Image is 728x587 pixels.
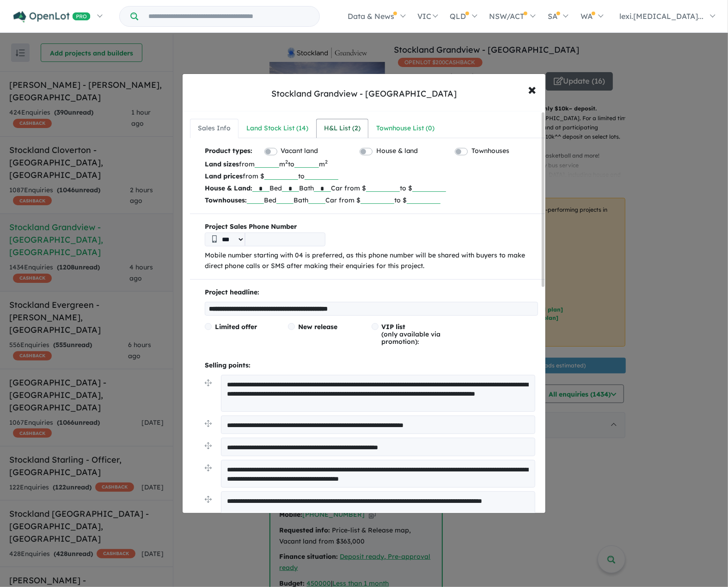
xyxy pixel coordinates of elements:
p: Mobile number starting with 04 is preferred, as this phone number will be shared with buyers to m... [205,250,538,272]
img: Openlot PRO Logo White [13,11,91,23]
div: H&L List ( 2 ) [324,123,361,134]
b: Project Sales Phone Number [205,221,538,232]
p: Bed Bath Car from $ to $ [205,194,538,206]
label: Townhouses [471,146,509,157]
div: Sales Info [198,123,231,134]
b: Product types: [205,146,252,158]
input: Try estate name, suburb, builder or developer [140,6,318,26]
b: Land prices [205,172,243,180]
sup: 2 [285,159,288,165]
b: House & Land: [205,184,252,192]
label: Vacant land [281,146,318,157]
img: drag.svg [205,420,212,427]
sup: 2 [325,159,328,165]
img: drag.svg [205,496,212,503]
img: drag.svg [205,442,212,449]
p: Project headline: [205,287,538,298]
img: drag.svg [205,379,212,386]
span: New release [298,323,337,331]
p: from m to m [205,158,538,170]
span: × [528,79,536,99]
b: Townhouses: [205,196,247,204]
label: House & land [376,146,418,157]
p: from $ to [205,170,538,182]
b: Land sizes [205,160,239,168]
img: drag.svg [205,465,212,471]
p: Selling points: [205,360,538,371]
img: Phone icon [212,235,217,243]
span: (only available via promotion): [382,323,441,346]
div: Land Stock List ( 14 ) [246,123,308,134]
span: VIP list [382,323,406,331]
span: lexi.[MEDICAL_DATA]... [619,12,704,21]
div: Townhouse List ( 0 ) [376,123,434,134]
div: Stockland Grandview - [GEOGRAPHIC_DATA] [271,88,457,100]
p: Bed Bath Car from $ to $ [205,182,538,194]
span: Limited offer [215,323,257,331]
